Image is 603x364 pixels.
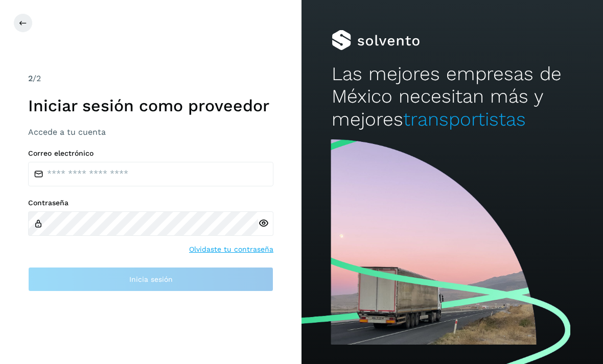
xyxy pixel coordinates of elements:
[28,267,273,292] button: Inicia sesión
[28,199,273,207] label: Contraseña
[28,74,33,83] span: 2
[28,96,273,115] h1: Iniciar sesión como proveedor
[28,127,273,137] h3: Accede a tu cuenta
[403,108,526,130] span: transportistas
[28,72,273,85] div: /2
[129,276,173,283] span: Inicia sesión
[189,244,273,255] a: Olvidaste tu contraseña
[28,149,273,158] label: Correo electrónico
[332,63,573,131] h2: Las mejores empresas de México necesitan más y mejores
